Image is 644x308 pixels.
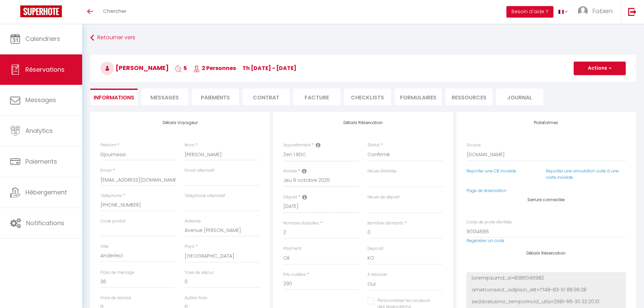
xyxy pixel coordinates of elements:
[283,220,319,227] label: Nombre d'adultes
[367,194,400,200] label: Heure de départ
[25,96,56,104] span: Messages
[26,219,64,227] span: Notifications
[496,89,543,105] li: Journal
[283,271,306,278] label: Prix nuitées
[25,188,67,196] span: Hébergement
[445,89,493,105] li: Ressources
[395,89,442,105] li: FORMULAIRES
[103,7,126,15] span: Chercher
[100,120,260,125] h4: Détails Voyageur
[100,142,116,148] label: Prénom
[592,7,613,15] span: Fabien
[100,269,134,276] label: Frais de ménage
[192,89,239,105] li: Paiements
[578,6,588,16] img: ...
[242,64,296,72] span: Th [DATE] - [DATE]
[367,245,383,252] label: Deposit
[467,238,504,243] a: Regénérer un code
[467,142,481,148] label: Source
[185,295,207,301] label: Autres frais
[100,243,109,250] label: Ville
[367,271,387,278] label: A relancer
[185,167,215,174] label: Email alternatif
[506,6,553,18] button: Besoin d'aide ?
[293,89,340,105] li: Facture
[185,218,201,224] label: Adresse
[628,7,637,16] img: logout
[367,142,380,148] label: Statut
[100,64,169,72] span: [PERSON_NAME]
[25,157,57,166] span: Paiements
[283,168,297,174] label: Arrivée
[175,64,187,72] span: 5
[20,5,62,17] img: Super Booking
[193,64,236,72] span: 2 Personnes
[546,168,619,180] a: Reporter une annulation suite à une carte invalide
[367,168,397,174] label: Heure d'arrivée
[467,188,506,193] a: Page de réservation
[25,34,60,43] span: Calendriers
[344,89,391,105] li: CHECKLISTS
[367,220,404,227] label: Nombre d'enfants
[467,219,512,226] label: Code de porte d'entrée
[242,89,290,105] li: Contrat
[283,194,297,200] label: Départ
[185,269,214,276] label: Taxe de séjour
[185,193,225,199] label: Téléphone alternatif
[25,126,53,135] span: Analytics
[467,168,516,174] a: Reporter une CB invalide
[100,218,125,224] label: Code postal
[467,120,626,125] h4: Plateformes
[467,251,626,256] h4: Détails Réservation
[283,245,302,252] label: Payment
[90,32,636,44] a: Retourner vers
[100,295,131,301] label: Frais de service
[25,65,65,74] span: Réservations
[574,62,626,75] button: Actions
[283,120,443,125] h4: Détails Réservation
[283,142,311,148] label: Appartement
[150,94,179,101] span: Messages
[185,142,194,148] label: Nom
[100,167,112,174] label: Email
[100,193,122,199] label: Téléphone
[467,197,626,202] h4: Serrure connectée
[185,243,194,250] label: Pays
[90,89,138,105] li: Informations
